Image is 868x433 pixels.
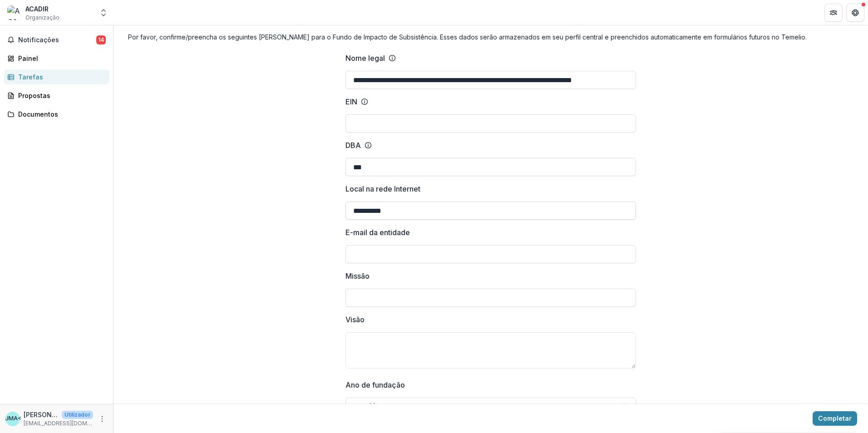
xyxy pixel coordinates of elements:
[345,183,420,194] p: Local na rede Internet
[345,314,365,325] p: Visão
[4,33,109,47] button: Notificações14
[24,410,58,419] p: [PERSON_NAME] <[EMAIL_ADDRESS][DOMAIN_NAME]>
[345,53,385,64] p: Nome legal
[4,69,109,84] a: Tarefas
[24,419,93,428] p: [EMAIL_ADDRESS][DOMAIN_NAME]
[813,411,857,426] button: Completar
[846,4,864,22] button: Obter ajuda
[345,227,410,238] p: E-mail da entidade
[62,411,93,419] p: Utilizador
[345,140,361,151] p: DBA
[18,72,102,82] div: Tarefas
[97,413,108,424] button: Mais
[18,36,96,44] span: Notificações
[345,96,357,107] p: EIN
[824,4,843,22] button: Parceiros
[7,5,22,20] img: ACADIR
[25,4,59,14] div: ACADIR
[96,35,106,44] span: 14
[18,91,102,100] div: Propostas
[345,379,405,390] p: Ano de fundação
[5,416,21,422] div: António Chipita <antoniochipita@acadir.org>
[25,14,59,22] span: Organização
[4,51,109,66] a: Painel
[345,271,370,281] p: Missão
[4,88,109,103] a: Propostas
[4,107,109,122] a: Documentos
[128,32,853,42] h4: Por favor, confirme/preencha os seguintes [PERSON_NAME] para o Fundo de Impacto de Subsistência. ...
[18,109,102,119] div: Documentos
[97,4,110,22] button: Abrir alternador de entidade
[18,54,102,63] div: Painel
